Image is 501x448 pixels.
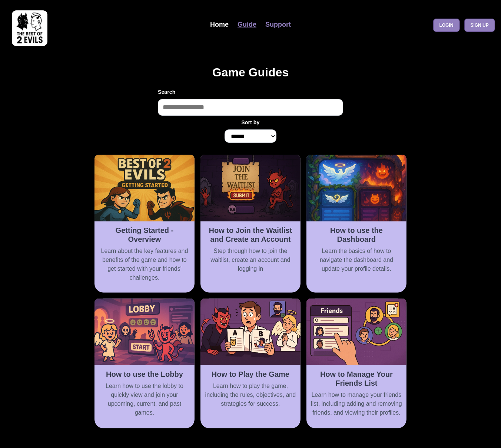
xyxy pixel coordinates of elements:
a: Guide [233,17,261,33]
p: Step through how to join the waitlist, create an account and logging in [205,247,296,273]
p: Learn the basics of how to navigate the dashboard and update your profile details. [311,247,402,273]
a: Home [206,17,233,33]
h2: How to use the Dashboard [311,226,402,244]
p: Learn how to use the lobby to quickly view and join your upcoming, current, and past games. [99,382,190,417]
label: Sort by [241,119,259,126]
p: Learn how to play the game, including the rules, objectives, and strategies for success. [205,382,296,408]
img: Getting Started - Overview [94,155,195,221]
a: Login [433,19,460,32]
img: best of 2 evils logo [12,10,47,46]
h2: How to Play the Game [205,370,296,379]
h2: Getting Started - Overview [99,226,190,244]
img: How to Play the Game [200,299,301,365]
h2: How to Manage Your Friends List [311,370,402,388]
img: How to use the Dashboard [306,155,407,221]
p: Learn about the key features and benefits of the game and how to get started with your friends' c... [99,247,190,282]
h2: How to use the Lobby [99,370,190,379]
label: Search [158,88,343,96]
h2: How to Join the Waitlist and Create an Account [205,226,296,244]
a: Sign up [464,19,495,32]
h1: Game Guides [84,65,417,79]
p: Learn how to manage your friends list, including adding and removing friends, and viewing their p... [311,391,402,417]
a: Support [261,17,295,33]
img: How to use the Lobby [94,299,195,365]
img: How to Manage Your Friends List [306,299,407,365]
img: How to Join the Waitlist and Create an Account [200,155,301,221]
